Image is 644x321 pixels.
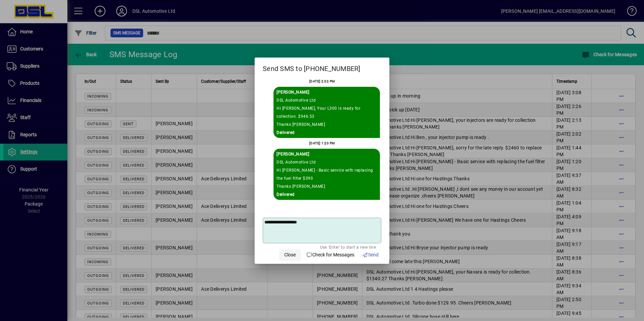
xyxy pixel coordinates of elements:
[306,251,354,258] span: Check for Messages
[309,139,335,147] div: [DATE] 1:20 PM
[309,77,335,85] div: [DATE] 2:02 PM
[277,150,377,158] div: Sent By
[362,251,379,258] span: Send
[277,88,377,96] div: Sent By
[277,158,377,190] div: DSL Automotive Ltd Hi [PERSON_NAME] - Basic service with replacing the fuel filter $390 Thanks [P...
[284,251,296,258] span: Close
[320,243,376,251] mat-hint: Use 'Enter' to start a new line
[360,249,382,261] button: Send
[277,190,377,199] div: Delivered
[279,249,301,261] button: Close
[303,249,357,261] button: Check for Messages
[255,58,389,77] h2: Send SMS to [PHONE_NUMBER]
[277,96,377,129] div: DSL Automotive Ltd Hi [PERSON_NAME], Your L300 is ready for collection. $946.53 Thanks [PERSON_NAME]
[277,129,377,137] div: Delivered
